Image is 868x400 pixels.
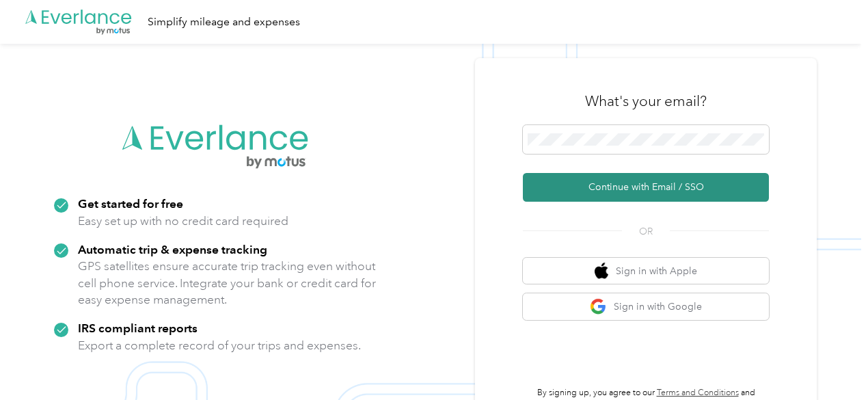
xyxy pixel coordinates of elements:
[657,388,739,398] a: Terms and Conditions
[523,293,769,320] button: google logoSign in with Google
[78,321,198,335] strong: IRS compliant reports
[78,213,288,230] p: Easy set up with no credit card required
[622,224,670,239] span: OR
[590,298,607,315] img: google logo
[595,263,608,280] img: apple logo
[78,196,183,211] strong: Get started for free
[78,242,267,256] strong: Automatic trip & expense tracking
[523,173,769,202] button: Continue with Email / SSO
[148,14,300,31] div: Simplify mileage and expenses
[523,258,769,284] button: apple logoSign in with Apple
[78,258,377,308] p: GPS satellites ensure accurate trip tracking even without cell phone service. Integrate your bank...
[585,92,707,111] h3: What's your email?
[78,337,361,354] p: Export a complete record of your trips and expenses.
